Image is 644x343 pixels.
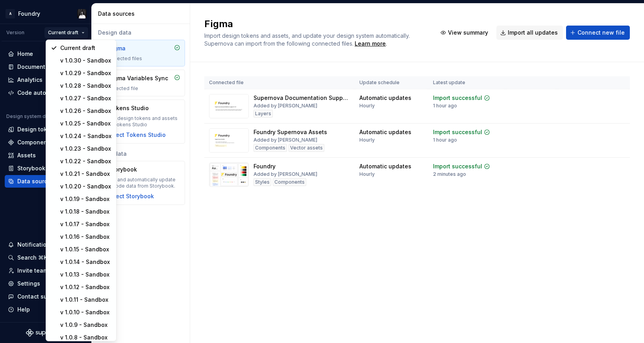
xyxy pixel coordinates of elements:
div: v 1.0.20 - Sandbox [60,183,111,190]
div: v 1.0.30 - Sandbox [60,57,111,65]
div: v 1.0.24 - Sandbox [60,132,111,140]
div: v 1.0.25 - Sandbox [60,120,111,127]
div: v 1.0.28 - Sandbox [60,82,111,90]
div: v 1.0.12 - Sandbox [60,283,111,291]
div: v 1.0.18 - Sandbox [60,208,111,216]
div: v 1.0.13 - Sandbox [60,271,111,278]
div: v 1.0.19 - Sandbox [60,195,111,203]
div: v 1.0.22 - Sandbox [60,157,111,165]
div: v 1.0.10 - Sandbox [60,308,111,316]
div: v 1.0.15 - Sandbox [60,245,111,253]
div: v 1.0.29 - Sandbox [60,69,111,77]
div: v 1.0.27 - Sandbox [60,94,111,102]
div: v 1.0.14 - Sandbox [60,258,111,266]
div: v 1.0.21 - Sandbox [60,170,111,178]
div: v 1.0.23 - Sandbox [60,145,111,153]
div: Current draft [60,44,111,52]
div: v 1.0.11 - Sandbox [60,296,111,304]
div: v 1.0.26 - Sandbox [60,107,111,115]
div: v 1.0.17 - Sandbox [60,220,111,228]
div: v 1.0.16 - Sandbox [60,233,111,241]
div: v 1.0.8 - Sandbox [60,334,111,341]
div: v 1.0.9 - Sandbox [60,321,111,329]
